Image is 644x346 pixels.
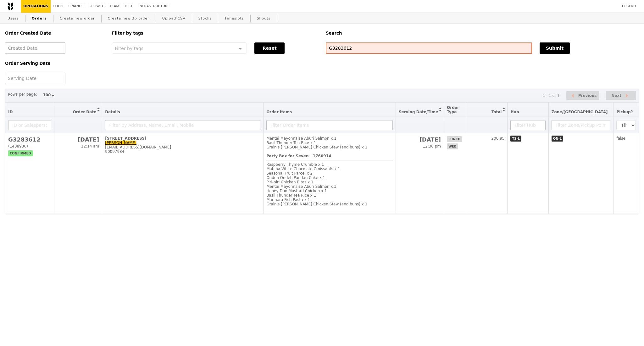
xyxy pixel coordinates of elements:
[5,73,65,84] input: Serving Date
[105,110,120,114] span: Details
[266,167,340,171] span: Matcha White Chocolate Croissants x 1
[266,189,327,193] span: Honey Duo Mustard Chicken x 1
[399,136,441,143] h2: [DATE]
[222,13,246,24] a: Timeslots
[266,184,336,189] span: Mentai Mayonnaise Aburi Salmon x 3
[266,171,313,176] span: Seasonal Fruit Parcel x 2
[8,144,51,148] div: (1488930)
[112,31,318,36] h5: Filter by tags
[266,198,310,202] span: Marinara Fish Pasta x 1
[510,136,521,142] span: TS-L
[8,120,51,130] input: ID or Salesperson name
[491,136,504,141] span: 200.95
[552,136,563,142] span: ON-L
[105,141,136,145] a: [PERSON_NAME]
[606,91,636,100] button: Next
[5,61,104,66] h5: Order Serving Date
[105,149,260,154] div: 90097984
[266,180,313,184] span: Piri‑piri Chicken Bites x 1
[266,141,393,145] div: Basil Thunder Tea Rice x 1
[266,136,393,141] div: Mentai Mayonnaise Aburi Salmon x 1
[8,110,13,114] span: ID
[552,110,608,114] span: Zone/[GEOGRAPHIC_DATA]
[326,42,532,54] input: Search any field
[105,145,260,149] div: [EMAIL_ADDRESS][DOMAIN_NAME]
[266,162,324,167] span: Raspberry Thyme Crumble x 1
[578,92,597,99] span: Previous
[566,91,599,100] button: Previous
[542,93,559,98] div: 1 - 1 of 1
[510,120,545,130] input: Filter Hub
[616,110,633,114] span: Pickup?
[266,193,316,198] span: Basil Thunder Tea Rice x 1
[8,150,33,156] span: confirmed
[29,13,49,24] a: Orders
[266,110,292,114] span: Order Items
[611,92,621,99] span: Next
[8,2,13,10] img: Grain logo
[326,31,639,36] h5: Search
[8,91,37,98] label: Rows per page:
[266,145,393,149] div: Grain's [PERSON_NAME] Chicken Stew (and buns) x 1
[540,42,570,54] button: Submit
[5,13,21,24] a: Users
[616,136,625,141] span: false
[447,105,459,114] span: Order Type
[81,144,99,148] span: 12:14 am
[266,120,393,130] input: Filter Order Items
[423,144,441,148] span: 12:30 pm
[447,136,462,142] span: lunch
[115,45,143,51] span: Filter by tags
[160,13,188,24] a: Upload CSV
[57,13,97,24] a: Create new order
[552,120,611,130] input: Filter Zone/Pickup Point
[196,13,214,24] a: Stocks
[57,136,99,143] h2: [DATE]
[254,13,273,24] a: Shouts
[266,154,331,158] b: Party Box for Seven - 1760914
[447,143,458,149] span: web
[266,202,367,206] span: Grain's [PERSON_NAME] Chicken Stew (and buns) x 1
[5,42,65,54] input: Created Date
[8,136,51,143] h2: G3283612
[510,110,519,114] span: Hub
[105,136,260,141] div: [STREET_ADDRESS]
[105,13,152,24] a: Create new 3p order
[254,42,285,54] button: Reset
[105,120,260,130] input: Filter by Address, Name, Email, Mobile
[5,31,104,36] h5: Order Created Date
[266,176,325,180] span: Ondeh Ondeh Pandan Cake x 1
